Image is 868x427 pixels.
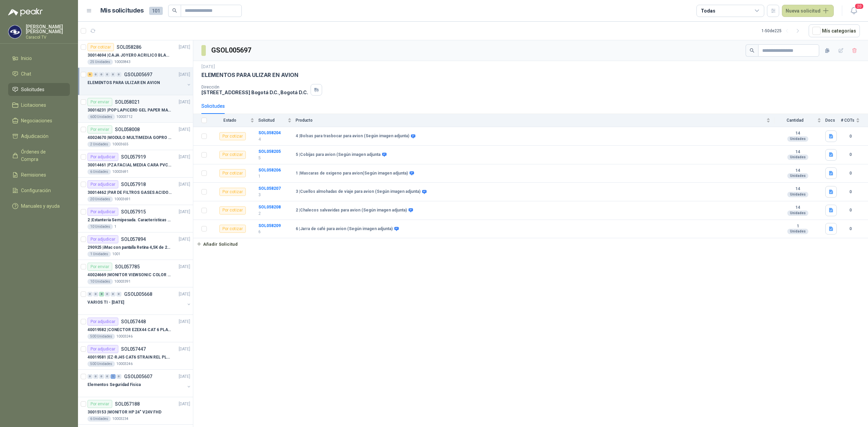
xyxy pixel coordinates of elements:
a: Por adjudicarSOL057918[DATE] 30014462 |PAR DE FILTROS GASES ACIDOS REF.2096 3M20 Unidades10003691 [78,178,193,205]
b: 0 [841,207,860,213]
div: Por adjudicar [87,153,118,161]
p: 1 [258,173,292,180]
div: Por cotizar [219,169,246,177]
span: Producto [296,118,765,123]
p: Elementos Seguridad Fisica [87,382,141,388]
p: 10003691 [112,169,129,175]
span: 101 [149,7,163,15]
p: [STREET_ADDRESS] Bogotá D.C. , Bogotá D.C. [201,89,308,95]
div: 2 Unidades [87,142,111,147]
div: Por cotizar [87,43,114,51]
p: 10003246 [116,361,133,367]
b: 1 | Mascaras de oxigeno para avion(Según imagen adjunta) [296,171,408,176]
div: Por adjudicar [87,235,118,243]
span: search [172,8,177,13]
b: 14 [774,168,821,174]
div: Todas [701,7,715,15]
p: 10003391 [114,279,131,284]
div: Por enviar [87,125,112,134]
div: 8 [99,292,104,297]
a: SOL058209 [258,223,281,228]
p: [PERSON_NAME] [PERSON_NAME] [26,24,70,34]
a: Inicio [8,52,70,65]
a: SOL058204 [258,130,281,135]
p: 4 [258,136,292,143]
a: Por enviarSOL057785[DATE] 40024669 |MONITOR VIEWSONIC COLOR PRO VP2786-4K10 Unidades10003391 [78,260,193,287]
a: Por enviarSOL058021[DATE] 30016231 |POP LAPICERO GEL PAPER MATE INKJOY 0.7 (Revisar el adjunto)60... [78,95,193,123]
div: 600 Unidades [87,114,115,120]
div: Por adjudicar [87,345,118,353]
span: Configuración [21,187,51,194]
a: Añadir Solicitud [193,238,868,250]
p: GSOL005607 [124,374,152,379]
div: Por enviar [87,400,112,408]
div: 0 [105,72,110,77]
a: SOL058208 [258,205,281,209]
a: Negociaciones [8,114,70,127]
a: Por adjudicarSOL057919[DATE] 30014461 |PZA FACIAL MEDIA CARA PVC SERIE 6000 3M6 Unidades10003691 [78,150,193,178]
button: 20 [848,5,860,17]
p: 10003655 [112,142,129,147]
div: 0 [105,374,110,379]
a: SOL058206 [258,168,281,172]
span: Adjudicación [21,133,48,140]
p: VARIOS TI - [DATE] [87,299,124,306]
p: 10003246 [116,334,133,339]
b: 0 [841,170,860,177]
p: [DATE] [179,99,190,105]
p: [DATE] [201,64,215,70]
p: 40024670 | MODULO MULTIMEDIA GOPRO HERO 12 BLACK [87,135,172,141]
div: 0 [99,72,104,77]
span: Inicio [21,55,32,62]
p: SOL057915 [121,209,146,214]
p: [DATE] [179,181,190,188]
p: 10003691 [114,197,131,202]
p: [DATE] [179,209,190,215]
b: 14 [774,131,821,136]
div: 1 - 50 de 225 [762,25,803,36]
a: SOL058207 [258,186,281,191]
div: 0 [116,292,121,297]
a: Por enviarSOL057188[DATE] 30015153 |MONITOR HP 24" V24V FHD6 Unidades10003234 [78,397,193,425]
span: # COTs [841,118,854,123]
div: Por enviar [87,98,112,106]
p: SOL058008 [115,127,140,132]
p: [DATE] [179,346,190,352]
div: Por cotizar [219,206,246,215]
button: Añadir Solicitud [193,238,241,250]
p: 10003234 [112,416,129,422]
a: Solicitudes [8,83,70,96]
div: 0 [87,292,93,297]
p: GSOL005668 [124,292,152,297]
div: Por cotizar [219,151,246,159]
p: 5 [258,155,292,161]
div: Por adjudicar [87,208,118,216]
span: Órdenes de Compra [21,148,63,163]
th: Cantidad [774,114,825,127]
a: Remisiones [8,168,70,181]
div: 0 [111,72,116,77]
p: SOL058286 [117,45,141,49]
b: 5 | Cobijas para avion (Según imagen adjunta [296,152,380,158]
p: [DATE] [179,154,190,160]
div: Unidades [787,210,808,216]
div: Unidades [787,155,808,160]
p: ELEMENTOS PARA ULIZAR EN AVION [201,72,298,79]
a: SOL058205 [258,149,281,154]
b: 14 [774,149,821,155]
p: [DATE] [179,72,190,78]
p: [DATE] [179,401,190,407]
div: 0 [93,72,98,77]
p: 1001 [112,251,120,257]
b: 0 [841,226,860,232]
div: Unidades [787,229,808,234]
p: 10003712 [116,114,133,120]
th: # COTs [841,114,868,127]
b: 3 | Cuellos almohadas de viaje para avion (Según imagen adjunta) [296,189,420,195]
p: ELEMENTOS PARA ULIZAR EN AVION [87,80,160,86]
p: 30015153 | MONITOR HP 24" V24V FHD [87,409,161,415]
p: SOL058021 [115,100,140,104]
div: 1 [111,374,116,379]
